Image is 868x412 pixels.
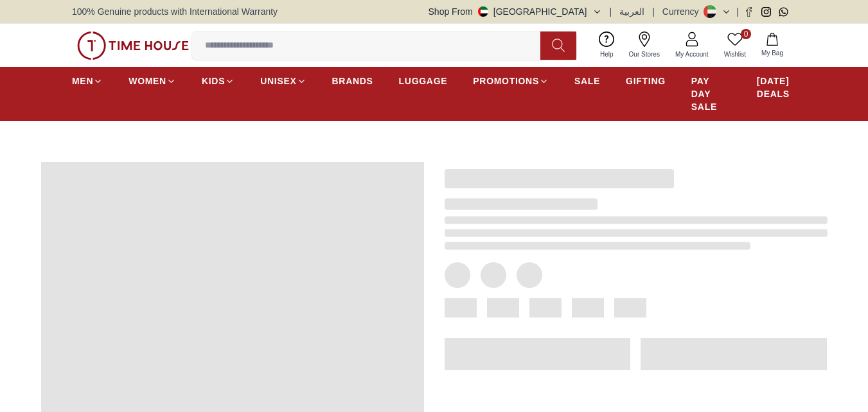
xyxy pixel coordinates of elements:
a: Facebook [744,7,754,17]
span: Wishlist [719,49,751,59]
span: SALE [574,75,600,87]
span: Our Stores [624,49,665,59]
button: العربية [619,5,644,18]
span: KIDS [202,75,225,87]
a: GIFTING [626,69,666,93]
span: 100% Genuine products with International Warranty [72,5,278,18]
span: Help [595,49,619,59]
span: PROMOTIONS [473,75,539,87]
span: PAY DAY SALE [691,75,731,113]
a: SALE [574,69,600,93]
img: United Arab Emirates [478,6,488,17]
span: WOMEN [128,75,166,87]
img: ... [77,31,189,60]
span: My Bag [756,48,788,58]
span: UNISEX [260,75,296,87]
span: GIFTING [626,75,666,87]
span: [DATE] DEALS [757,75,796,100]
a: Whatsapp [779,7,788,17]
a: PAY DAY SALE [691,69,731,118]
a: BRANDS [332,69,373,93]
span: LUGGAGE [399,75,448,87]
span: | [652,5,655,18]
a: Instagram [761,7,771,17]
a: Our Stores [621,29,668,62]
button: My Bag [754,30,791,60]
a: LUGGAGE [399,69,448,93]
span: 0 [741,29,751,39]
a: WOMEN [128,69,176,93]
a: [DATE] DEALS [757,69,796,105]
a: Help [592,29,621,62]
span: MEN [72,75,93,87]
a: KIDS [202,69,235,93]
a: 0Wishlist [716,29,754,62]
span: | [610,5,612,18]
a: PROMOTIONS [473,69,549,93]
span: | [736,5,739,18]
a: UNISEX [260,69,306,93]
div: Currency [662,5,704,18]
span: My Account [670,49,714,59]
a: MEN [72,69,103,93]
span: BRANDS [332,75,373,87]
button: Shop From[GEOGRAPHIC_DATA] [429,5,602,18]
